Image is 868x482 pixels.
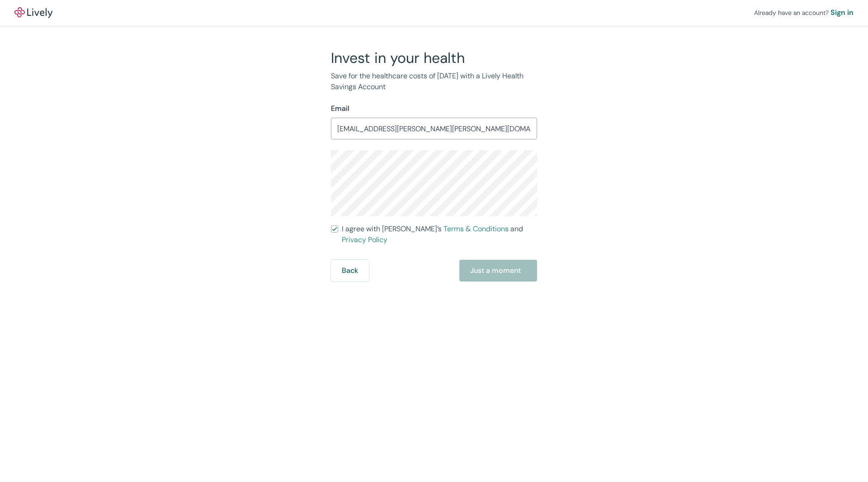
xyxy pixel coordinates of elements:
a: Privacy Policy [342,235,387,244]
span: I agree with [PERSON_NAME]’s and [342,224,537,245]
img: Lively [14,7,52,18]
a: Terms & Conditions [443,224,509,234]
button: Back [331,260,369,282]
label: Email [331,103,349,114]
a: Sign in [830,7,854,18]
h2: Invest in your health [331,49,537,67]
p: Save for the healthcare costs of [DATE] with a Lively Health Savings Account [331,71,537,92]
div: Already have an account? [754,7,854,18]
a: LivelyLively [14,7,52,18]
